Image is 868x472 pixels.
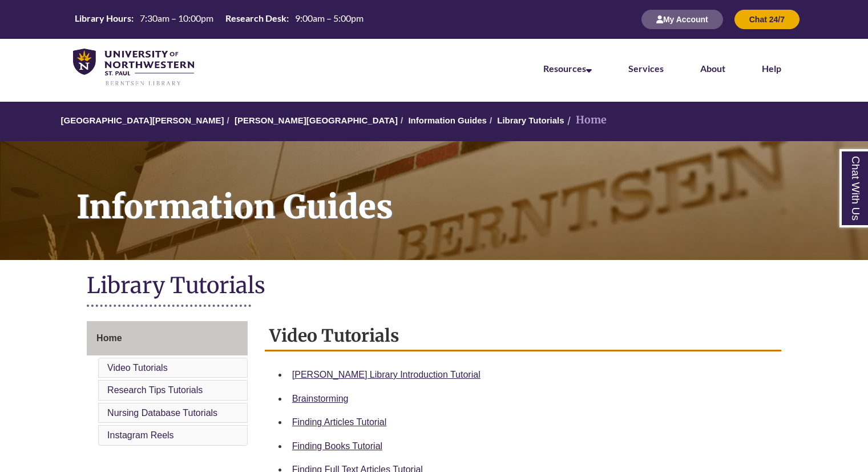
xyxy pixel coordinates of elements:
[221,12,290,25] th: Research Desk:
[408,115,487,125] a: Information Guides
[235,115,398,125] a: [PERSON_NAME][GEOGRAPHIC_DATA]
[60,115,224,125] a: [GEOGRAPHIC_DATA][PERSON_NAME]
[70,12,368,26] table: Hours Today
[87,321,248,448] div: Guide Page Menu
[292,441,382,451] a: Finding Books Tutorial
[140,13,213,23] span: 7:30am – 10:00pm
[292,394,349,403] a: Brainstorming
[70,12,135,25] th: Library Hours:
[107,430,174,440] a: Instagram Reels
[70,12,368,27] a: Hours Today
[734,10,800,29] button: Chat 24/7
[96,333,122,343] span: Home
[641,10,723,29] button: My Account
[87,271,781,302] h1: Library Tutorials
[734,14,800,24] a: Chat 24/7
[107,408,217,418] a: Nursing Database Tutorials
[292,370,481,379] a: [PERSON_NAME] Library Introduction Tutorial
[87,321,248,355] a: Home
[762,63,781,74] a: Help
[700,63,725,74] a: About
[292,417,386,427] a: Finding Articles Tutorial
[73,49,194,87] img: UNWSP Library Logo
[64,141,868,245] h1: Information Guides
[543,63,592,74] a: Resources
[641,14,723,24] a: My Account
[295,13,364,23] span: 9:00am – 5:00pm
[107,385,203,395] a: Research Tips Tutorials
[107,363,168,373] a: Video Tutorials
[564,112,607,129] li: Home
[497,115,564,125] a: Library Tutorials
[265,321,781,351] h2: Video Tutorials
[628,63,664,74] a: Services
